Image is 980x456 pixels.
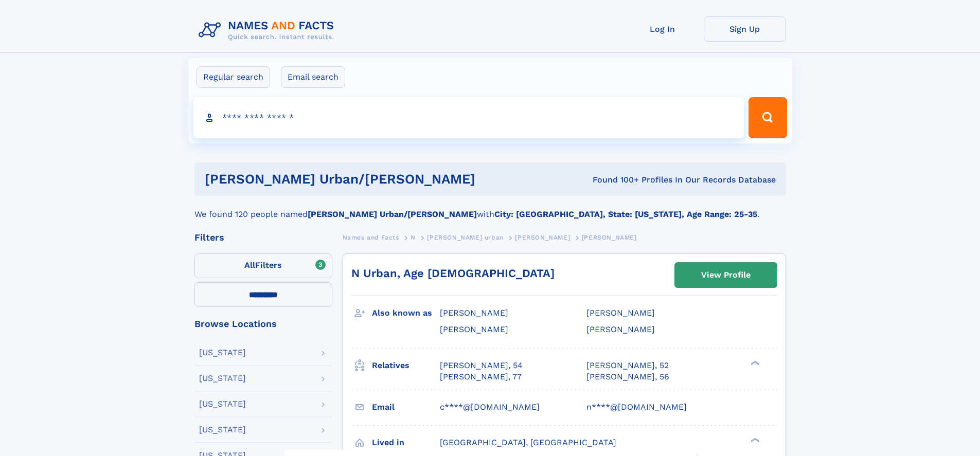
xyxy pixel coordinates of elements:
[515,234,570,241] span: [PERSON_NAME]
[749,97,787,138] button: Search Button
[701,263,751,287] div: View Profile
[343,231,399,244] a: Names and Facts
[308,209,477,219] b: [PERSON_NAME] Urban/[PERSON_NAME]
[704,16,786,42] a: Sign Up
[194,233,332,242] div: Filters
[194,196,786,221] div: We found 120 people named with .
[351,267,555,280] a: N Urban, Age [DEMOGRAPHIC_DATA]
[748,359,760,366] div: ❯
[244,260,255,270] span: All
[194,16,343,44] img: Logo Names and Facts
[440,308,508,318] span: [PERSON_NAME]
[281,66,345,88] label: Email search
[586,360,669,371] a: [PERSON_NAME], 52
[411,231,416,244] a: N
[411,234,416,241] span: N
[193,97,744,138] input: search input
[199,400,246,408] div: [US_STATE]
[675,263,777,287] a: View Profile
[194,319,332,329] div: Browse Locations
[582,234,637,241] span: [PERSON_NAME]
[372,357,440,374] h3: Relatives
[427,234,503,241] span: [PERSON_NAME] urban
[199,374,246,382] div: [US_STATE]
[494,209,757,219] b: City: [GEOGRAPHIC_DATA], State: [US_STATE], Age Range: 25-35
[440,324,508,334] span: [PERSON_NAME]
[194,253,332,278] label: Filters
[199,349,246,357] div: [US_STATE]
[372,304,440,322] h3: Also known as
[440,371,522,382] a: [PERSON_NAME], 77
[515,231,570,244] a: [PERSON_NAME]
[534,174,776,186] div: Found 100+ Profiles In Our Records Database
[621,16,704,42] a: Log In
[199,426,246,434] div: [US_STATE]
[586,324,655,334] span: [PERSON_NAME]
[748,436,760,443] div: ❯
[586,371,669,382] a: [PERSON_NAME], 56
[372,434,440,451] h3: Lived in
[372,398,440,416] h3: Email
[586,308,655,318] span: [PERSON_NAME]
[205,173,534,186] h1: [PERSON_NAME] urban/[PERSON_NAME]
[197,66,270,88] label: Regular search
[440,437,616,447] span: [GEOGRAPHIC_DATA], [GEOGRAPHIC_DATA]
[440,360,523,371] a: [PERSON_NAME], 54
[427,231,503,244] a: [PERSON_NAME] urban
